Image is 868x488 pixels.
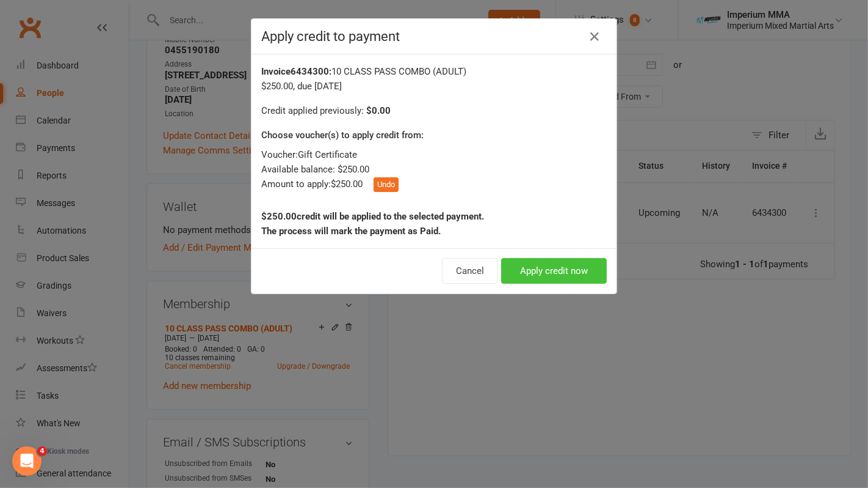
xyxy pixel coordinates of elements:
[374,177,399,192] button: Undo
[37,446,47,456] span: 4
[261,103,607,118] div: Credit applied previously:
[261,128,424,142] label: Choose voucher(s) to apply credit from:
[442,258,498,284] button: Cancel
[501,258,607,284] button: Apply credit now
[261,211,484,237] strong: $250.00 credit will be applied to the selected payment. The process will mark the payment as Paid.
[261,29,607,44] h4: Apply credit to payment
[261,147,607,192] div: Voucher: Gift Certificate Available balance: $250.00 Amount to apply: $250.00
[585,27,604,46] a: Close
[12,446,42,476] iframe: Intercom live chat
[261,64,607,94] div: 10 CLASS PASS COMBO (ADULT) $250.00 , due [DATE]
[366,105,391,116] strong: $0.00
[261,66,331,77] strong: Invoice 6434300 :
